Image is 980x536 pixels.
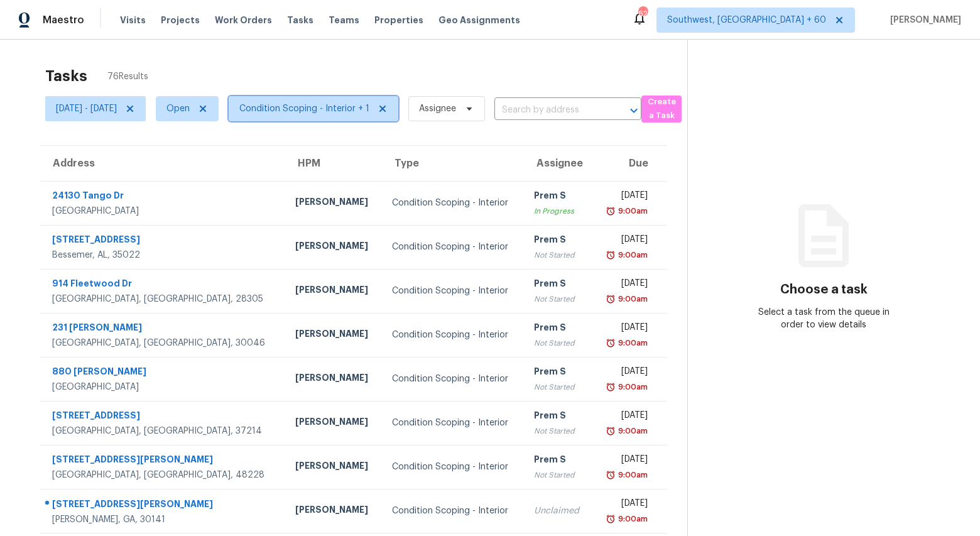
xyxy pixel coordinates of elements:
[606,205,616,217] img: Overdue Alarm Icon
[52,365,275,381] div: 880 [PERSON_NAME]
[52,469,275,481] div: [GEOGRAPHIC_DATA], [GEOGRAPHIC_DATA], 48228
[606,293,616,305] img: Overdue Alarm Icon
[756,306,892,331] div: Select a task from the queue in order to view details
[667,14,826,26] span: Southwest, [GEOGRAPHIC_DATA] + 60
[602,409,648,425] div: [DATE]
[534,409,582,425] div: Prem S
[392,329,514,341] div: Condition Scoping - Interior
[648,95,675,124] span: Create a Task
[52,337,275,349] div: [GEOGRAPHIC_DATA], [GEOGRAPHIC_DATA], 30046
[616,513,648,525] div: 9:00am
[641,96,682,123] button: Create a Task
[329,14,359,26] span: Teams
[602,277,648,293] div: [DATE]
[616,381,648,393] div: 9:00am
[602,453,648,469] div: [DATE]
[52,233,275,249] div: [STREET_ADDRESS]
[534,365,582,381] div: Prem S
[392,241,514,253] div: Condition Scoping - Interior
[392,373,514,385] div: Condition Scoping - Interior
[295,327,372,343] div: [PERSON_NAME]
[616,425,648,437] div: 9:00am
[885,14,961,26] span: [PERSON_NAME]
[534,505,582,517] div: Unclaimed
[161,14,200,26] span: Projects
[392,505,514,517] div: Condition Scoping - Interior
[166,102,190,115] span: Open
[638,8,647,20] div: 622
[592,146,667,181] th: Due
[52,425,275,437] div: [GEOGRAPHIC_DATA], [GEOGRAPHIC_DATA], 37214
[43,14,84,26] span: Maestro
[534,381,582,393] div: Not Started
[52,293,275,305] div: [GEOGRAPHIC_DATA], [GEOGRAPHIC_DATA], 28305
[52,409,275,425] div: [STREET_ADDRESS]
[534,189,582,205] div: Prem S
[392,461,514,473] div: Condition Scoping - Interior
[295,371,372,387] div: [PERSON_NAME]
[295,415,372,431] div: [PERSON_NAME]
[40,146,285,181] th: Address
[534,453,582,469] div: Prem S
[45,70,87,82] h2: Tasks
[438,14,520,26] span: Geo Assignments
[602,321,648,337] div: [DATE]
[52,205,275,217] div: [GEOGRAPHIC_DATA]
[52,498,275,513] div: [STREET_ADDRESS][PERSON_NAME]
[606,381,616,393] img: Overdue Alarm Icon
[534,293,582,305] div: Not Started
[602,189,648,205] div: [DATE]
[285,146,382,181] th: HPM
[239,102,369,115] span: Condition Scoping - Interior + 1
[606,249,616,261] img: Overdue Alarm Icon
[215,14,272,26] span: Work Orders
[52,453,275,469] div: [STREET_ADDRESS][PERSON_NAME]
[524,146,592,181] th: Assignee
[287,16,313,25] span: Tasks
[534,277,582,293] div: Prem S
[295,459,372,475] div: [PERSON_NAME]
[52,381,275,393] div: [GEOGRAPHIC_DATA]
[625,102,643,119] button: Open
[392,417,514,429] div: Condition Scoping - Interior
[295,239,372,255] div: [PERSON_NAME]
[374,14,423,26] span: Properties
[382,146,524,181] th: Type
[534,337,582,349] div: Not Started
[534,205,582,217] div: In Progress
[56,102,117,115] span: [DATE] - [DATE]
[602,233,648,249] div: [DATE]
[494,101,606,120] input: Search by address
[534,321,582,337] div: Prem S
[52,277,275,293] div: 914 Fleetwood Dr
[534,469,582,481] div: Not Started
[419,102,456,115] span: Assignee
[602,365,648,381] div: [DATE]
[780,283,868,296] h3: Choose a task
[295,503,372,519] div: [PERSON_NAME]
[52,249,275,261] div: Bessemer, AL, 35022
[616,469,648,481] div: 9:00am
[602,497,648,513] div: [DATE]
[606,337,616,349] img: Overdue Alarm Icon
[107,70,148,83] span: 76 Results
[120,14,146,26] span: Visits
[616,293,648,305] div: 9:00am
[534,249,582,261] div: Not Started
[52,513,275,526] div: [PERSON_NAME], GA, 30141
[52,321,275,337] div: 231 [PERSON_NAME]
[606,425,616,437] img: Overdue Alarm Icon
[295,195,372,211] div: [PERSON_NAME]
[616,337,648,349] div: 9:00am
[616,249,648,261] div: 9:00am
[606,469,616,481] img: Overdue Alarm Icon
[534,233,582,249] div: Prem S
[616,205,648,217] div: 9:00am
[606,513,616,525] img: Overdue Alarm Icon
[295,283,372,299] div: [PERSON_NAME]
[534,425,582,437] div: Not Started
[52,189,275,205] div: 24130 Tango Dr
[392,197,514,209] div: Condition Scoping - Interior
[392,285,514,297] div: Condition Scoping - Interior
